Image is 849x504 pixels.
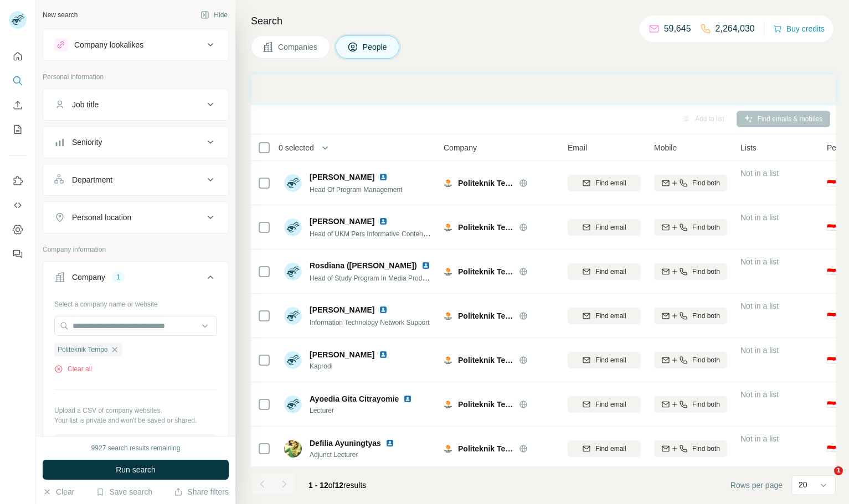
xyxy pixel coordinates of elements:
img: LinkedIn logo [379,350,388,359]
span: Find both [692,178,720,188]
button: Personal location [43,204,228,231]
button: Clear [43,486,74,497]
span: Defilia Ayuningtyas [310,438,381,449]
span: Head Of Program Management [310,186,402,194]
span: Find email [595,355,626,365]
button: Find both [654,352,727,368]
span: Find email [595,267,626,277]
span: People [363,41,388,53]
img: Avatar [284,263,302,280]
button: Search [9,71,27,91]
span: Information Technology Network Support [310,319,430,326]
button: Save search [96,486,152,497]
span: Lists [740,142,757,153]
button: Hide [193,7,235,23]
img: Avatar [284,440,302,458]
button: My lists [9,119,27,139]
h4: Search [251,13,836,29]
span: 12 [335,481,344,490]
p: 20 [799,479,807,490]
img: Logo of Politeknik Tempo [444,223,452,232]
button: Upload a list of companies [54,434,217,454]
button: Seniority [43,129,228,155]
span: Rows per page [730,480,783,491]
div: New search [43,10,78,20]
img: LinkedIn logo [379,305,388,314]
span: Companies [278,41,318,53]
img: Avatar [284,396,302,413]
button: Company1 [43,264,228,295]
span: [PERSON_NAME] [310,350,374,359]
img: Logo of Politeknik Tempo [444,356,452,365]
iframe: Banner [251,74,836,103]
button: Share filters [174,486,229,497]
button: Find both [654,263,727,280]
div: 1 [112,272,125,282]
span: Not in a list [740,434,779,443]
span: Ayoedia Gita Citrayomie [310,394,399,403]
span: Find email [595,399,626,409]
img: Logo of Politeknik Tempo [444,311,452,320]
span: Run search [116,464,156,475]
span: results [308,481,366,490]
button: Dashboard [9,220,27,240]
img: Avatar [284,351,302,369]
button: Feedback [9,244,27,264]
button: Find email [568,263,641,280]
p: Company information [43,245,229,254]
span: Find both [692,399,720,409]
span: Not in a list [740,302,779,310]
span: Not in a list [740,257,779,266]
button: Use Surfe API [9,195,27,215]
span: Find email [595,222,626,232]
span: 1 - 12 [308,481,328,490]
span: Politeknik Tempo [458,355,513,366]
div: Select a company name or website [54,295,217,309]
span: Find both [692,355,720,365]
button: Find email [568,175,641,191]
span: [PERSON_NAME] [310,304,374,315]
span: Rosdiana ([PERSON_NAME]) [310,260,417,271]
span: of [328,481,335,490]
span: 🇮🇩 [827,399,836,410]
button: Job title [43,91,228,118]
button: Find both [654,175,727,191]
button: Find both [654,396,727,413]
span: Mobile [654,142,677,153]
img: Avatar [284,174,302,192]
span: Head of UKM Pers Informative Content Coordinator [310,229,461,238]
button: Enrich CSV [9,95,27,115]
img: LinkedIn logo [421,261,430,270]
p: Your list is private and won't be saved or shared. [54,415,217,425]
span: Not in a list [740,390,779,399]
button: Find both [654,219,727,236]
img: LinkedIn logo [385,439,394,448]
span: Find both [692,311,720,321]
div: Company [72,272,105,283]
span: Head of Study Program In Media Production [310,273,440,282]
span: Politeknik Tempo [458,222,513,233]
p: 59,645 [664,22,691,35]
span: Politeknik Tempo [58,345,108,355]
button: Buy credits [773,21,825,37]
button: Quick start [9,46,27,66]
button: Find email [568,352,641,368]
button: Find email [568,396,641,413]
button: Company lookalikes [43,32,228,58]
span: Find email [595,311,626,321]
img: Logo of Politeknik Tempo [444,179,452,188]
span: Politeknik Tempo [458,310,513,321]
div: Job title [72,99,99,110]
span: 0 selected [279,142,314,153]
span: Politeknik Tempo [458,178,513,189]
div: Department [72,174,112,185]
span: Find email [595,444,626,454]
span: Politeknik Tempo [458,399,513,410]
span: Lecturer [310,406,416,415]
p: 2,264,030 [716,22,755,35]
img: Avatar [284,219,302,236]
div: Seniority [72,137,102,148]
span: Politeknik Tempo [458,266,513,277]
span: Adjunct Lecturer [310,450,399,460]
span: Not in a list [740,169,779,178]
